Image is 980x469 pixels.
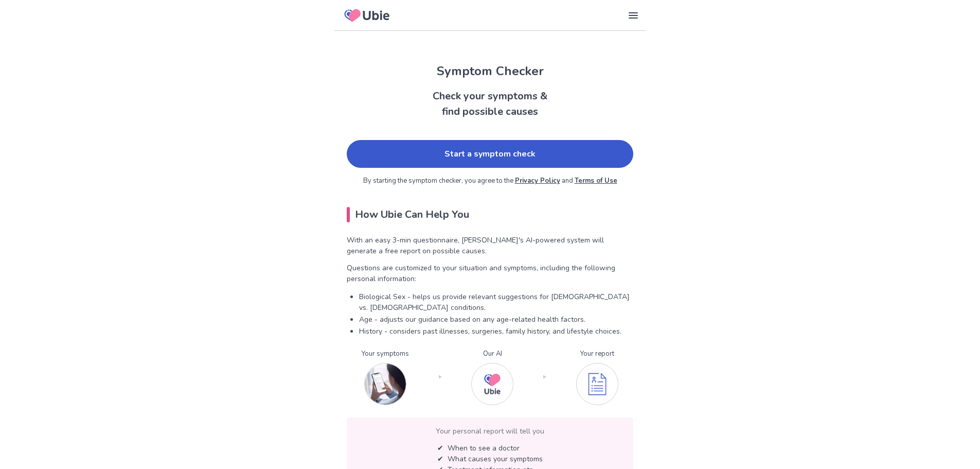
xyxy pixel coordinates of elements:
[576,349,618,359] p: Your report
[437,443,543,454] p: ✔ When to see a doctor
[334,89,646,119] h2: Check your symptoms & find possible causes
[575,176,617,185] a: Terms of Use
[347,176,633,186] p: By starting the symptom checker, you agree to the and
[347,207,633,222] h2: How Ubie Can Help You
[359,314,633,325] p: Age - adjusts our guidance based on any age-related health factors.
[362,349,409,359] p: Your symptoms
[471,363,513,405] img: Our AI checks your symptoms
[347,235,633,256] p: With an easy 3-min questionnaire, [PERSON_NAME]'s AI-powered system will generate a free report o...
[437,454,543,464] p: ✔︎ What causes your symptoms
[576,363,618,405] img: You get your personalized report
[359,291,633,313] p: Biological Sex - helps us provide relevant suggestions for [DEMOGRAPHIC_DATA] vs. [DEMOGRAPHIC_DA...
[347,263,633,284] p: Questions are customized to your situation and symptoms, including the following personal informa...
[364,363,406,405] img: Input your symptoms
[334,62,646,80] h1: Symptom Checker
[359,326,633,337] p: History - considers past illnesses, surgeries, family history, and lifestyle choices.
[471,349,513,359] p: Our AI
[347,140,633,168] a: Start a symptom check
[355,426,625,437] p: Your personal report will tell you
[515,176,560,185] a: Privacy Policy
